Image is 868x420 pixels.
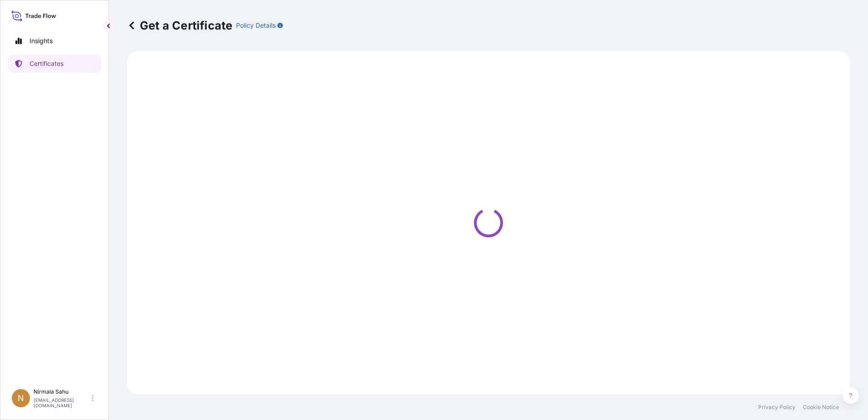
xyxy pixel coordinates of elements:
p: Insights [30,36,53,45]
a: Privacy Policy [758,404,795,411]
p: Get a Certificate [127,18,232,33]
div: Loading [133,56,844,389]
p: Nirmala Sahu [34,388,90,395]
span: N [18,394,24,403]
a: Insights [8,32,101,50]
p: Certificates [30,59,64,68]
a: Cookie Notice [803,404,839,411]
p: [EMAIL_ADDRESS][DOMAIN_NAME] [34,397,90,408]
a: Certificates [8,55,101,73]
p: Policy Details [236,21,276,30]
